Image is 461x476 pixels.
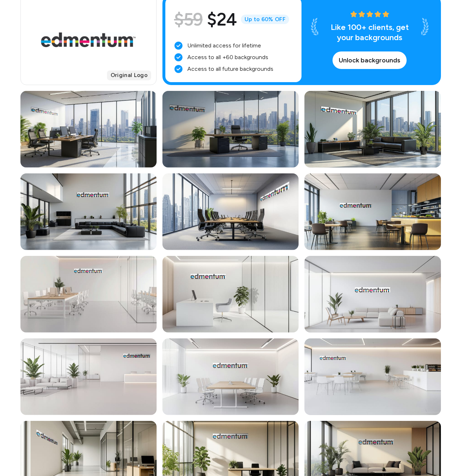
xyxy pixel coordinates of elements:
p: Like 100+ clients, get your backgrounds [324,22,415,43]
span: Unlock backgrounds [339,55,400,65]
img: Project logo [41,32,136,47]
span: Up to 60% OFF [241,15,289,24]
img: Laurel White [421,18,429,35]
button: Unlock backgrounds [333,51,407,69]
li: Unlimited access for lifetime [174,41,293,50]
li: Access to all future backgrounds [174,65,293,73]
img: Laurel White [311,18,318,35]
li: Access to all +60 backgrounds [174,53,293,62]
span: $24 [207,6,237,32]
span: Original Logo [107,70,151,80]
span: $59 [174,6,203,32]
